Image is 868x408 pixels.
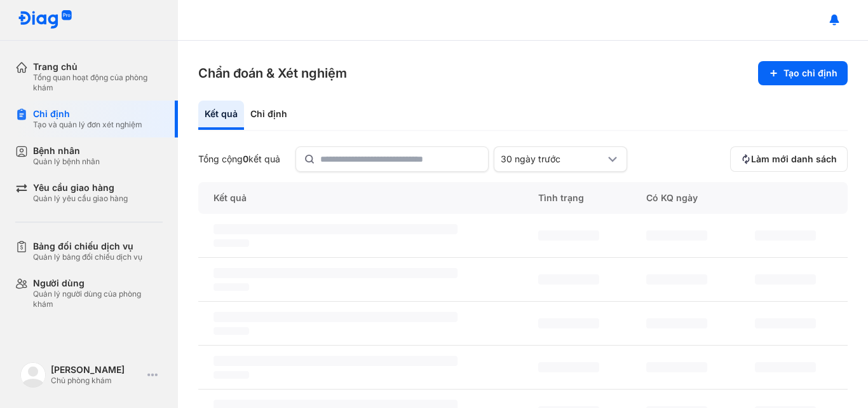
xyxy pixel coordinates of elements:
div: Chủ phòng khám [51,376,142,386]
span: ‌ [214,268,458,278]
span: ‌ [538,318,599,328]
div: Yêu cầu giao hàng [33,182,128,193]
span: ‌ [214,327,249,335]
div: Người dùng [33,278,163,289]
div: Bảng đối chiếu dịch vụ [33,241,142,252]
span: ‌ [646,318,707,328]
div: Chỉ định [33,108,142,120]
div: Có KQ ngày [631,182,739,214]
span: ‌ [214,312,458,322]
span: ‌ [755,230,816,241]
span: ‌ [646,230,707,241]
span: Làm mới danh sách [751,153,837,165]
span: ‌ [214,371,249,379]
button: Làm mới danh sách [730,146,848,172]
span: 0 [243,153,248,164]
div: Quản lý bảng đối chiếu dịch vụ [33,252,142,262]
div: Kết quả [198,182,523,214]
h3: Chẩn đoán & Xét nghiệm [198,64,347,82]
span: ‌ [755,274,816,285]
div: Tạo và quản lý đơn xét nghiệm [33,120,142,130]
span: ‌ [755,318,816,328]
img: logo [18,10,72,30]
div: Tình trạng [523,182,631,214]
div: Kết quả [198,101,244,130]
div: Quản lý yêu cầu giao hàng [33,193,128,204]
div: Quản lý người dùng của phòng khám [33,289,163,309]
button: Tạo chỉ định [758,61,848,85]
span: ‌ [538,362,599,372]
div: 30 ngày trước [501,153,605,165]
div: Tổng cộng kết quả [198,153,280,165]
div: Bệnh nhân [33,145,100,157]
div: [PERSON_NAME] [51,364,142,376]
div: Chỉ định [244,101,294,130]
span: ‌ [538,274,599,285]
span: ‌ [755,362,816,372]
span: ‌ [214,283,249,291]
div: Tổng quan hoạt động của phòng khám [33,73,163,93]
span: ‌ [214,356,458,366]
span: ‌ [538,230,599,241]
div: Trang chủ [33,61,163,73]
span: ‌ [214,239,249,247]
span: ‌ [646,362,707,372]
span: ‌ [646,274,707,285]
div: Quản lý bệnh nhân [33,157,100,167]
span: ‌ [214,224,458,234]
img: logo [20,362,46,388]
